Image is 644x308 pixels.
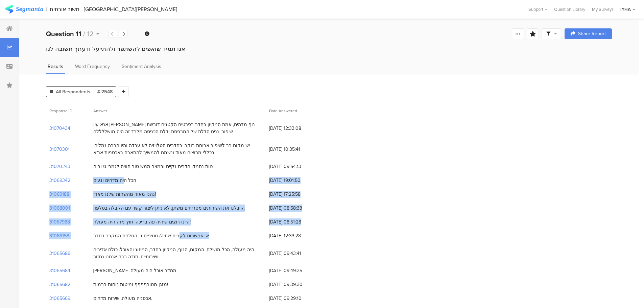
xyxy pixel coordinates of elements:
div: אכסניה מעולה, שירות מדהים. [93,295,152,302]
span: Sentiment Analysis [122,63,161,70]
div: א. אפשרות לקניית שתיה/ חטיפים ב. החלפת המקרר בחדר. [93,232,210,239]
span: [DATE] 12:33:28 [269,232,323,239]
span: [DATE] 09:49:25 [269,267,323,274]
span: [DATE] 10:35:41 [269,146,323,153]
div: IYHA [620,6,631,13]
div: קיבלנו את השירותים מסריחים משתן. לא ניתן ליצור קשר עם הקבלה בטלפון. [93,205,245,212]
span: / [83,29,85,39]
section: 31065684 [49,267,70,274]
div: אנא עין [PERSON_NAME] נוף מדהים, אמת הניקיון בחדר בפרטים הקטנים דורשת שיפור, נניח הדלת של המרפסת ... [93,121,262,135]
span: [DATE] 09:54:13 [269,163,323,170]
span: Date Answered [269,108,297,114]
div: צוות נחמד, חדרים נקיים ובמצב ממש טוב חוויה לגמרי ט וב ה [93,163,214,170]
section: 31069188 [49,191,69,198]
span: [DATE] 09:43:41 [269,250,323,257]
section: 31067988 [49,218,70,226]
section: 31069342 [49,177,70,184]
div: הכל היה מדהים ונעים [93,177,136,184]
span: Word Frequency [75,63,110,70]
span: Response ID [49,108,72,114]
span: [DATE] 19:01:50 [269,177,323,184]
span: [DATE] 09:29:10 [269,295,323,302]
span: Answer [93,108,107,114]
span: All Respondents [56,88,90,95]
span: [DATE] 08:58:33 [269,205,323,212]
section: 31065682 [49,281,70,288]
div: יש מקום רב לשיפור ארוחת בוקר. בחדרים הטלויזיה לא עבדה והיו הרבה נמלים. בכללי מרוצים מאוד ונשמח לה... [93,142,262,156]
div: היה מעולה, הכל מושלם, המקום, הנוף, הניקיון בחדר, המיזוג והאוכל. כולם אדיבים ושירותיים. תודה רבה א... [93,246,262,260]
span: Results [48,63,63,70]
section: 31070301 [49,146,70,153]
span: [DATE] 17:25:58 [269,191,323,198]
span: [DATE] 12:33:08 [269,125,323,132]
a: Question Library [551,6,589,13]
div: Support [528,4,547,15]
a: My Surveys [589,6,617,13]
div: | [46,5,47,13]
span: [DATE] 08:51:28 [269,218,323,226]
span: [DATE] 09:39:30 [269,281,323,288]
img: segmanta logo [5,5,43,14]
section: 31066158 [49,232,69,239]
section: 31065686 [49,250,70,257]
section: 31068001 [49,205,70,212]
section: 31070434 [49,125,70,132]
b: Question 11 [46,29,81,39]
section: 31065669 [49,295,70,302]
div: מזגן מטורףףףף ומיטות נוחות ברמות! [93,281,168,288]
span: Share Report [578,31,606,36]
div: משוב אורחים - [GEOGRAPHIC_DATA][PERSON_NAME] [50,6,177,13]
div: אנו תמיד שואפים להשתפר ולהתייעל ודעתך חשובה לנו [46,45,612,53]
div: [PERSON_NAME] מחדר אוכל היה מעולה [93,267,176,274]
div: נהנו מאוד מהשהות שלנו מאוד! [93,191,156,198]
span: 12 [87,29,94,39]
span: 2548 [97,88,113,95]
div: היינו רוצים שיהיה פה בריכה. חוץ מזה היה מעולה! [93,218,191,226]
section: 31070243 [49,163,70,170]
